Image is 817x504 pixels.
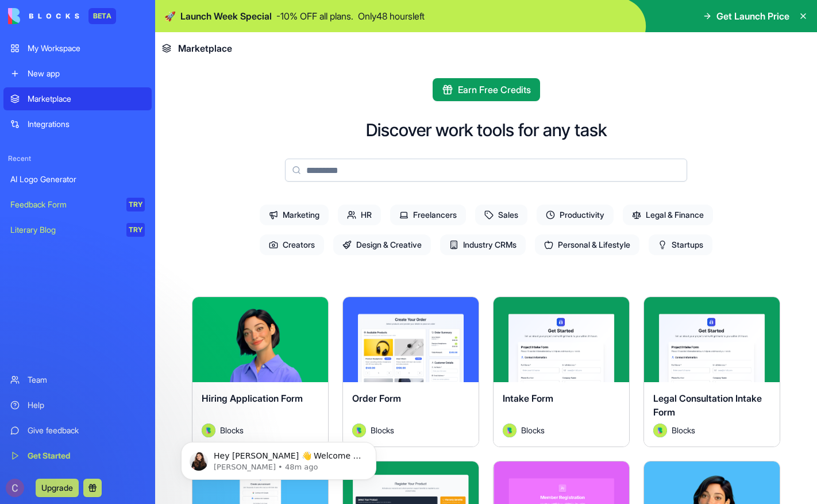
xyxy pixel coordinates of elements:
[672,424,695,436] span: Blocks
[333,234,431,255] span: Design & Creative
[202,393,303,404] span: Hiring Application Form
[3,218,152,241] a: Literary BlogTRY
[260,205,329,225] span: Marketing
[521,424,545,436] span: Blocks
[3,368,152,391] a: Team
[716,9,789,23] span: Get Launch Price
[36,482,79,493] a: Upgrade
[28,118,145,130] div: Integrations
[3,154,152,163] span: Recent
[653,393,762,418] span: Legal Consultation Intake Form
[623,205,713,225] span: Legal & Finance
[342,297,479,447] a: Order FormAvatarBlocks
[3,193,152,216] a: Feedback FormTRY
[126,223,145,237] div: TRY
[358,9,425,23] p: Only 48 hours left
[260,234,324,255] span: Creators
[440,234,526,255] span: Industry CRMs
[28,425,145,436] div: Give feedback
[3,87,152,110] a: Marketplace
[178,41,232,55] span: Marketplace
[3,394,152,417] a: Help
[653,424,667,437] img: Avatar
[276,9,353,23] p: - 10 % OFF all plans.
[649,234,712,255] span: Startups
[126,198,145,211] div: TRY
[8,8,116,24] a: BETA
[475,205,527,225] span: Sales
[433,78,540,101] button: Earn Free Credits
[3,62,152,85] a: New app
[28,374,145,386] div: Team
[28,68,145,79] div: New app
[10,199,118,210] div: Feedback Form
[503,393,553,404] span: Intake Form
[390,205,466,225] span: Freelancers
[352,393,401,404] span: Order Form
[458,83,531,97] span: Earn Free Credits
[6,479,24,497] img: ACg8ocLIrKagOJmMU69e75RpOfqZbIkXYd4ylBp7F8qXmRv_JHIlrg=s96-c
[503,424,517,437] img: Avatar
[180,9,272,23] span: Launch Week Special
[3,419,152,442] a: Give feedback
[643,297,780,447] a: Legal Consultation Intake FormAvatarBlocks
[164,418,394,498] iframe: Intercom notifications message
[88,8,116,24] div: BETA
[10,224,118,236] div: Literary Blog
[28,43,145,54] div: My Workspace
[28,399,145,411] div: Help
[366,120,607,140] h2: Discover work tools for any task
[493,297,630,447] a: Intake FormAvatarBlocks
[3,444,152,467] a: Get Started
[36,479,79,497] button: Upgrade
[192,297,329,447] a: Hiring Application FormAvatarBlocks
[338,205,381,225] span: HR
[3,113,152,136] a: Integrations
[8,8,79,24] img: logo
[537,205,614,225] span: Productivity
[3,37,152,60] a: My Workspace
[28,93,145,105] div: Marketplace
[10,174,145,185] div: AI Logo Generator
[3,168,152,191] a: AI Logo Generator
[164,9,176,23] span: 🚀
[28,450,145,461] div: Get Started
[535,234,639,255] span: Personal & Lifestyle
